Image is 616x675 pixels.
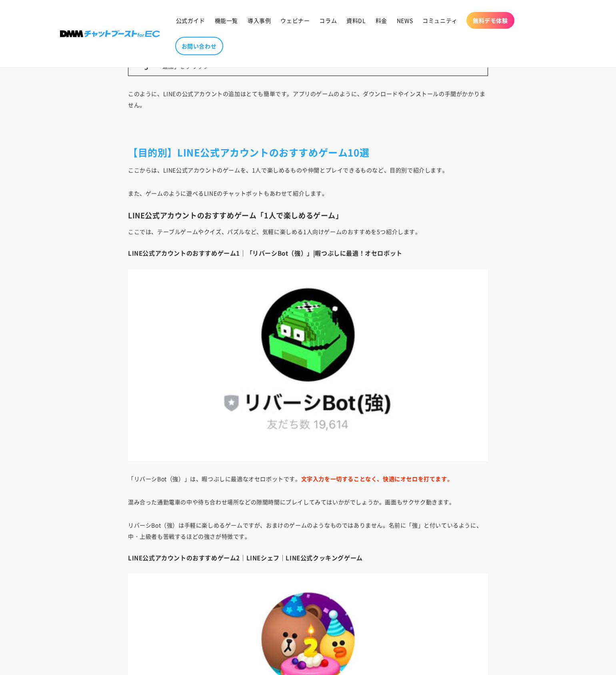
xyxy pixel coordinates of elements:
h4: LINE公式アカウントのおすすめゲーム1｜「リバーシBot（強）」|暇つぶしに最適！オセロボット [128,249,488,257]
h3: LINE公式アカウントのおすすめゲーム「1人で楽しめるゲーム」 [128,211,488,220]
p: また、ゲームのように遊べるLINEのチャットボットもあわせて紹介します。 [128,188,488,199]
a: コラム [314,12,342,29]
span: 料金 [376,17,387,24]
a: 公式ガイド [171,12,210,29]
a: お問い合わせ [175,37,223,55]
p: リバーシBot（強）は手軽に楽しめるゲームですが、おまけのゲームのようなものではありません。名前に「強」と付いているように、中・上級者も苦戦するほどの強さが特徴です。 [128,519,488,542]
span: 公式ガイド [176,17,205,24]
span: ウェビナー [280,17,310,24]
span: コミュニティ [422,17,458,24]
strong: 文字入力を一切することなく、快適にオセロを打てます。 [301,475,453,483]
a: 機能一覧 [210,12,243,29]
a: コミュニティ [418,12,462,29]
p: ここからは、LINE公式アカウントのゲームを、1人で楽しめるものや仲間とプレイできるものなど、目的別で紹介します。 [128,164,488,176]
a: 導入事例 [243,12,276,29]
p: 混み合った通勤電車の中や待ち合わせ場所などの隙間時間にプレイしてみてはいかがでしょうか。画面もサクサク動きます。 [128,496,488,507]
a: NEWS [392,12,418,29]
span: 資料DL [346,17,366,24]
span: 導入事例 [248,17,271,24]
img: 株式会社DMM Boost [60,30,160,37]
span: お問い合わせ [182,42,217,50]
span: 無料デモ体験 [473,17,508,24]
a: ウェビナー [276,12,314,29]
p: 「リバーシBot（強）」は、暇つぶしに最適なオセロボットです。 [128,473,488,484]
a: 資料DL [342,12,370,29]
p: ここでは、テーブルゲームやクイズ、パズルなど、気軽に楽しめる1人向けゲームのおすすめを5つ紹介します。 [128,226,488,237]
li: 「追加」をクリック [144,60,488,72]
h2: 【目的別】LINE公式アカウントのおすすめゲーム10選 [128,146,488,158]
span: 機能一覧 [215,17,238,24]
span: コラム [319,17,337,24]
p: このように、LINEの公式アカウントの追加はとても簡単です。アプリのゲームのように、ダウンロードやインストールの手間がかかりません。 [128,88,488,110]
span: NEWS [397,17,413,24]
h4: LINE公式アカウントのおすすめゲーム2｜LINEシェフ｜LINE公式クッキングゲーム [128,554,488,562]
a: 無料デモ体験 [466,12,514,29]
a: 料金 [371,12,392,29]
